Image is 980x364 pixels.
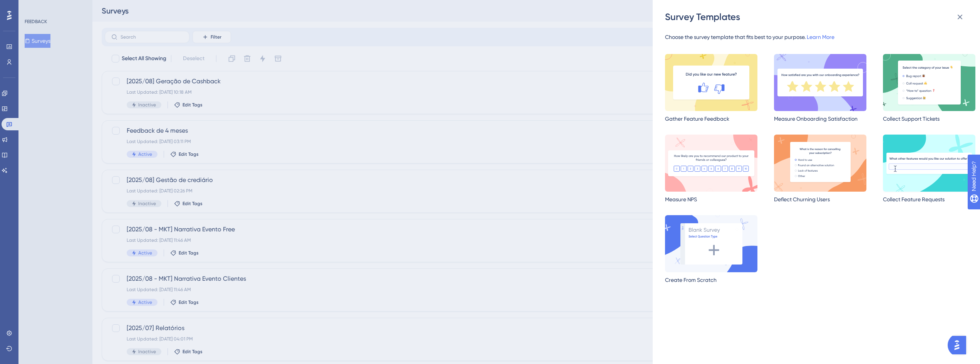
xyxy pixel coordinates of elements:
[665,11,969,23] div: Survey Templates
[774,195,866,204] div: Deflect Churning Users
[665,195,757,204] div: Measure NPS
[807,34,834,40] a: Learn More
[883,135,975,192] img: requestFeature
[665,215,757,272] img: createScratch
[665,114,757,123] div: Gather Feature Feedback
[665,54,757,111] img: gatherFeedback
[883,195,975,204] div: Collect Feature Requests
[883,114,975,123] div: Collect Support Tickets
[948,334,971,357] iframe: UserGuiding AI Assistant Launcher
[665,135,757,192] img: nps
[665,275,757,285] div: Create From Scratch
[18,2,48,11] span: Need Help?
[883,54,975,111] img: multipleChoice
[774,54,866,111] img: satisfaction
[774,135,866,192] img: deflectChurning
[774,114,866,123] div: Measure Onboarding Satisfaction
[665,34,806,40] span: Choose the survey template that fits best to your purpose.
